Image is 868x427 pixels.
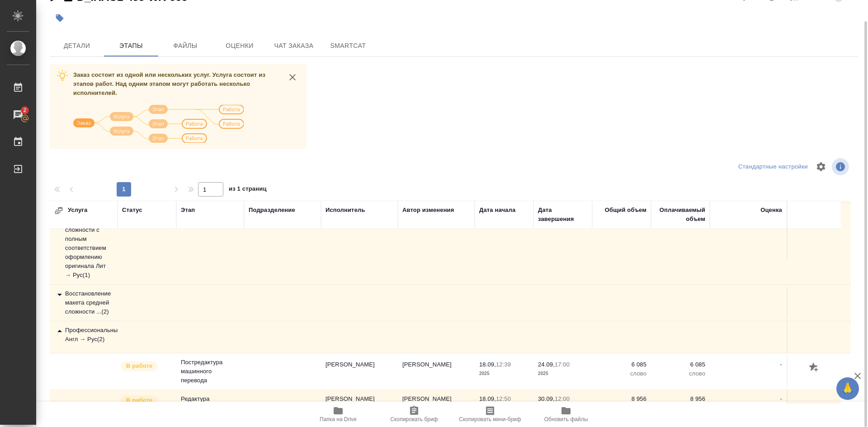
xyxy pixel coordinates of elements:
[126,361,152,371] p: В работе
[2,103,34,126] a: 2
[780,395,782,402] a: -
[54,289,113,316] div: Восстановление макета средней сложности ... ( 2 )
[126,396,152,405] p: В работе
[321,390,398,422] td: [PERSON_NAME]
[656,206,705,224] div: Оплачиваемый объем
[780,361,782,368] a: -
[325,206,365,215] div: Исполнитель
[164,40,207,52] span: Файлы
[398,390,475,422] td: [PERSON_NAME]
[181,206,195,215] div: Этап
[55,40,99,52] span: Детали
[538,361,555,368] p: 24.09,
[249,206,295,215] div: Подразделение
[479,395,496,402] p: 18.09,
[229,183,267,197] span: из 1 страниц
[538,395,555,402] p: 30.09,
[479,206,515,215] div: Дата начала
[479,361,496,368] p: 18.09,
[320,416,357,422] span: Папка на Drive
[181,394,240,404] p: Редактура
[326,40,370,52] span: SmartCat
[109,40,153,52] span: Этапы
[54,326,113,344] div: Профессиональный Англ → Рус ( 2 )
[390,416,438,422] span: Скопировать бриф
[605,206,646,215] div: Общий объем
[538,369,588,378] p: 2025
[528,402,604,427] button: Обновить файлы
[597,394,646,404] p: 8 956
[402,206,454,215] div: Автор изменения
[555,395,570,402] p: 12:00
[736,160,810,174] div: split button
[597,369,646,378] p: слово
[760,206,782,215] div: Оценка
[597,360,646,369] p: 6 085
[286,70,299,84] button: close
[656,394,705,404] p: 8 956
[496,395,511,402] p: 12:50
[496,361,511,368] p: 12:39
[321,356,398,387] td: [PERSON_NAME]
[656,360,705,369] p: 6 085
[272,40,316,52] span: Чат заказа
[122,206,142,215] div: Статус
[836,377,859,400] button: 🙏
[376,402,452,427] button: Скопировать бриф
[807,360,822,375] button: Добавить оценку
[181,358,240,385] p: Постредактура машинного перевода
[50,8,70,28] button: Добавить тэг
[656,369,705,378] p: слово
[538,206,588,224] div: Дата завершения
[544,416,588,422] span: Обновить файлы
[398,356,475,387] td: [PERSON_NAME]
[479,369,529,378] p: 2025
[300,402,376,427] button: Папка на Drive
[54,207,113,280] div: Восстановление макета средней сложности с полным соответствием оформлению оригинала Лит → Рус ( 1 )
[54,206,145,215] div: Услуга
[840,379,855,398] span: 🙏
[73,71,265,96] span: Заказ состоит из одной или нескольких услуг. Услуга состоит из этапов работ. Над одним этапом мог...
[810,156,832,178] span: Настроить таблицу
[459,416,521,422] span: Скопировать мини-бриф
[452,402,528,427] button: Скопировать мини-бриф
[555,361,570,368] p: 17:00
[218,40,261,52] span: Оценки
[18,106,32,115] span: 2
[832,158,851,175] span: Посмотреть информацию
[54,206,63,215] button: Развернуть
